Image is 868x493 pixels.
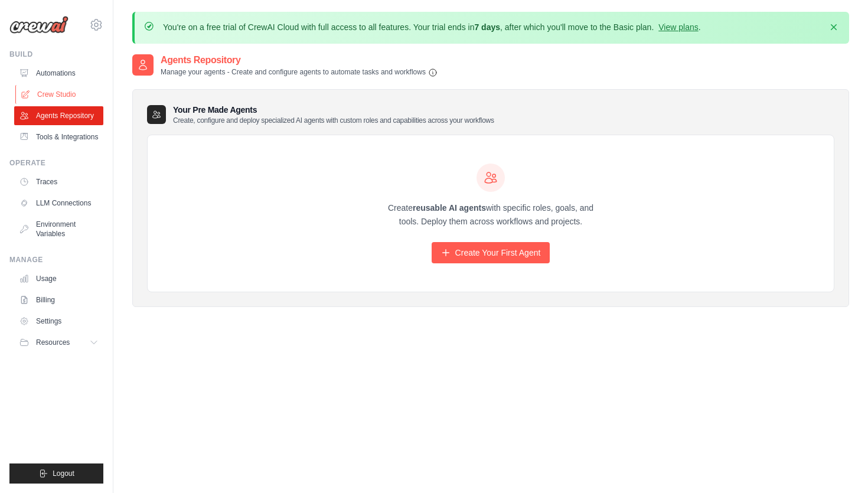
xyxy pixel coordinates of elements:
img: Logo [9,16,68,34]
strong: reusable AI agents [413,203,486,213]
div: Manage [9,255,103,265]
p: Create, configure and deploy specialized AI agents with custom roles and capabilities across your... [173,116,494,125]
p: Manage your agents - Create and configure agents to automate tasks and workflows [161,67,438,77]
button: Resources [14,333,103,352]
a: Automations [14,64,103,83]
p: You're on a free trial of CrewAI Cloud with full access to all features. Your trial ends in , aft... [163,21,701,33]
div: Build [9,50,103,59]
a: Traces [14,172,103,191]
p: Create with specific roles, goals, and tools. Deploy them across workflows and projects. [377,201,604,228]
button: Logout [9,463,103,484]
a: View plans [658,22,698,32]
span: Logout [53,469,74,478]
a: Agents Repository [14,106,103,125]
a: Usage [14,269,103,288]
a: Crew Studio [15,85,105,104]
a: Environment Variables [14,215,103,243]
h2: Agents Repository [161,53,438,67]
a: Billing [14,290,103,309]
strong: 7 days [474,22,500,32]
a: Settings [14,312,103,331]
h3: Your Pre Made Agents [173,104,494,125]
span: Resources [36,338,70,347]
div: Operate [9,158,103,168]
a: Create Your First Agent [432,242,550,263]
a: Tools & Integrations [14,128,103,146]
a: LLM Connections [14,194,103,213]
